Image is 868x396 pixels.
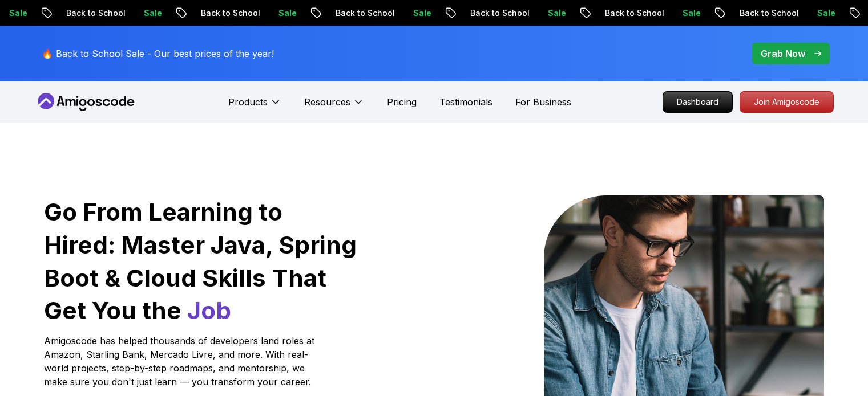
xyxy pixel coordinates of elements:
p: Back to School [284,7,362,19]
p: Sale [362,7,398,19]
p: Back to School [554,7,631,19]
a: Testimonials [439,95,492,109]
p: 🔥 Back to School Sale - Our best prices of the year! [42,47,274,60]
p: Back to School [688,7,766,19]
p: Back to School [150,7,227,19]
p: Join Amigoscode [740,92,833,112]
p: Sale [631,7,668,19]
p: Grab Now [761,47,805,60]
a: Join Amigoscode [740,91,834,113]
a: Dashboard [663,91,733,113]
p: Products [228,95,268,109]
p: Resources [304,95,350,109]
p: Sale [496,7,533,19]
p: Back to School [419,7,496,19]
span: Job [187,296,231,325]
button: Resources [304,95,364,118]
p: Amigoscode has helped thousands of developers land roles at Amazon, Starling Bank, Mercado Livre,... [44,334,318,389]
button: Products [228,95,281,118]
h1: Go From Learning to Hired: Master Java, Spring Boot & Cloud Skills That Get You the [44,195,358,327]
p: Sale [227,7,264,19]
a: For Business [515,95,571,109]
p: Back to School [15,7,92,19]
p: Dashboard [663,92,732,112]
p: Sale [766,7,802,19]
p: Sale [92,7,129,19]
a: Pricing [387,95,417,109]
